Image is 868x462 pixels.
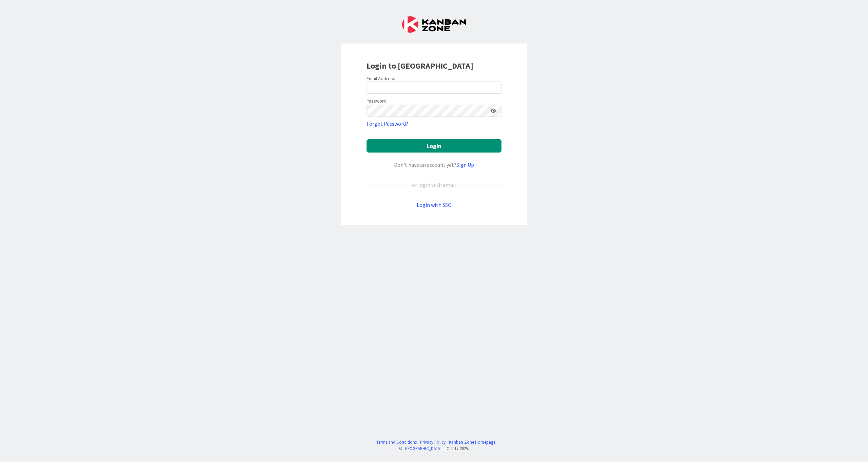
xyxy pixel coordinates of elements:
[367,75,395,82] label: Email Address
[456,161,474,168] a: Sign Up
[402,16,466,33] img: Kanban Zone
[417,201,452,208] a: Login with SSO
[373,445,495,452] div: © LLC 2017- 2025 .
[367,139,501,153] button: Login
[367,161,501,169] div: Don’t have an account yet?
[403,446,441,451] a: [GEOGRAPHIC_DATA]
[410,181,458,189] div: or login with email
[376,439,417,445] a: Terms and Conditions
[367,60,473,71] b: Login to [GEOGRAPHIC_DATA]
[367,120,408,128] a: Forgot Password?
[420,439,446,445] a: Privacy Policy
[449,439,495,445] a: Kanban Zone Homepage
[367,97,387,105] label: Password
